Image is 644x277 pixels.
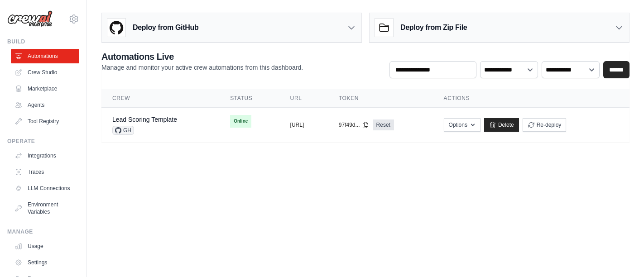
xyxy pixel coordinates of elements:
img: GitHub Logo [107,19,125,37]
a: Integrations [11,148,79,163]
th: URL [279,89,328,108]
div: Operate [7,138,79,145]
h3: Deploy from Zip File [400,22,467,33]
h3: Deploy from GitHub [133,22,198,33]
th: Actions [433,89,630,108]
button: Re-deploy [523,118,567,132]
img: Logo [7,10,53,28]
span: GH [112,126,134,135]
h2: Automations Live [101,50,303,63]
a: Delete [484,118,519,132]
a: Crew Studio [11,65,79,80]
a: LLM Connections [11,181,79,196]
a: Traces [11,165,79,179]
a: Lead Scoring Template [112,116,177,123]
a: Automations [11,49,79,63]
p: Manage and monitor your active crew automations from this dashboard. [101,63,303,72]
a: Environment Variables [11,197,79,219]
a: Settings [11,255,79,270]
a: Tool Registry [11,114,79,129]
a: Usage [11,239,79,253]
div: Manage [7,228,79,235]
span: Online [230,115,251,128]
a: Marketplace [11,81,79,96]
button: Options [444,118,481,132]
a: Reset [373,119,394,130]
th: Token [328,89,433,108]
a: Agents [11,98,79,112]
button: 97f49d... [339,121,369,129]
th: Status [219,89,279,108]
div: Build [7,38,79,45]
th: Crew [101,89,219,108]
